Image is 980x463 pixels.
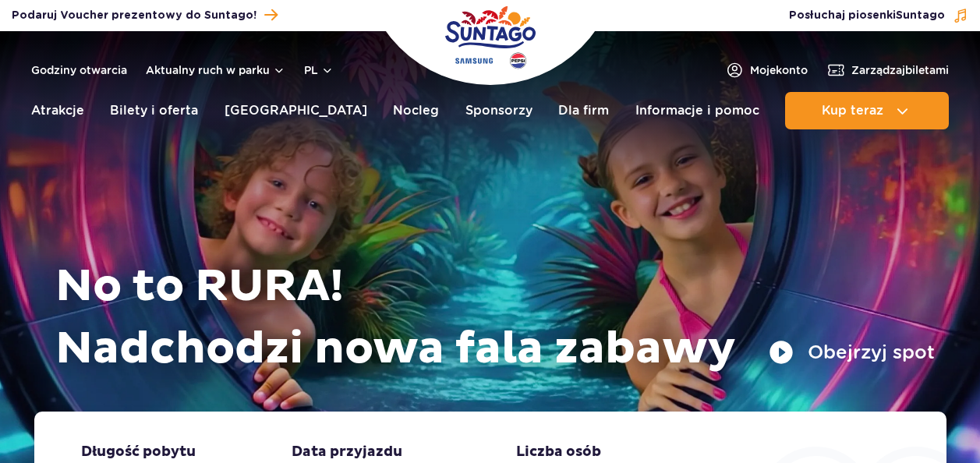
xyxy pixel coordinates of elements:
[725,61,808,80] a: Mojekonto
[558,92,609,129] a: Dla firm
[896,10,945,21] span: Suntago
[304,62,334,78] button: pl
[826,61,949,80] a: Zarządzajbiletami
[769,340,935,365] button: Obejrzyj spot
[55,256,935,380] h1: No to RURA! Nadchodzi nowa fala zabawy
[146,64,285,76] button: Aktualny ruch w parku
[789,8,945,23] span: Posłuchaj piosenki
[110,92,198,129] a: Bilety i oferta
[465,92,532,129] a: Sponsorzy
[785,92,949,129] button: Kup teraz
[31,62,127,78] a: Godziny otwarcia
[292,443,402,461] span: Data przyjazdu
[851,62,949,78] span: Zarządzaj biletami
[393,92,439,129] a: Nocleg
[789,8,968,23] button: Posłuchaj piosenkiSuntago
[81,443,196,461] span: Długość pobytu
[225,92,367,129] a: [GEOGRAPHIC_DATA]
[12,5,278,26] a: Podaruj Voucher prezentowy do Suntago!
[12,8,256,23] span: Podaruj Voucher prezentowy do Suntago!
[822,104,883,118] span: Kup teraz
[635,92,759,129] a: Informacje i pomoc
[750,62,808,78] span: Moje konto
[31,92,84,129] a: Atrakcje
[516,443,601,461] span: Liczba osób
